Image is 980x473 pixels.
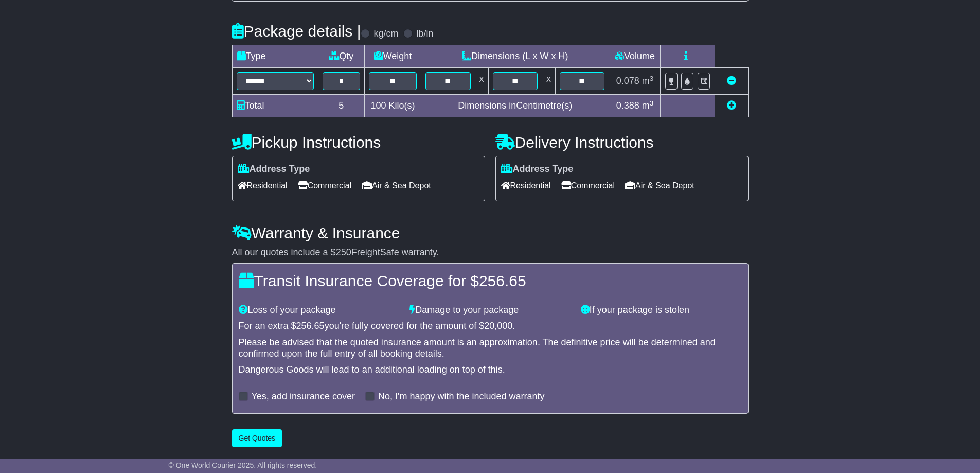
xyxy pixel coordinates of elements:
[479,272,526,289] span: 256.65
[642,76,654,86] span: m
[371,100,386,111] span: 100
[421,95,609,117] td: Dimensions in Centimetre(s)
[252,391,355,402] label: Yes, add insurance cover
[495,134,749,151] h4: Delivery Instructions
[616,100,639,111] span: 0.388
[232,95,318,117] td: Total
[318,95,365,117] td: 5
[365,45,421,68] td: Weight
[365,95,421,117] td: Kilo(s)
[296,321,325,331] span: 256.65
[501,178,551,194] span: Residential
[727,76,736,86] a: Remove this item
[378,391,545,402] label: No, I'm happy with the included warranty
[609,45,661,68] td: Volume
[298,178,351,194] span: Commercial
[625,178,694,194] span: Air & Sea Depot
[727,100,736,111] a: Add new item
[416,28,433,40] label: lb/in
[484,321,512,331] span: 20,000
[421,45,609,68] td: Dimensions (L x W x H)
[650,99,654,107] sup: 3
[501,164,574,175] label: Address Type
[234,305,405,316] div: Loss of your package
[650,75,654,82] sup: 3
[239,337,742,359] div: Please be advised that the quoted insurance amount is an approximation. The definitive price will...
[238,178,288,194] span: Residential
[232,134,485,151] h4: Pickup Instructions
[336,247,351,257] span: 250
[318,45,365,68] td: Qty
[475,68,488,95] td: x
[576,305,747,316] div: If your package is stolen
[232,247,749,258] div: All our quotes include a $ FreightSafe warranty.
[169,461,317,469] span: © One World Courier 2025. All rights reserved.
[561,178,615,194] span: Commercial
[542,68,555,95] td: x
[616,76,639,86] span: 0.078
[404,305,576,316] div: Damage to your package
[362,178,431,194] span: Air & Sea Depot
[642,100,654,111] span: m
[239,321,742,332] div: For an extra $ you're fully covered for the amount of $ .
[232,429,282,447] button: Get Quotes
[373,28,398,40] label: kg/cm
[239,364,742,376] div: Dangerous Goods will lead to an additional loading on top of this.
[232,45,318,68] td: Type
[232,23,361,40] h4: Package details |
[239,272,742,289] h4: Transit Insurance Coverage for $
[238,164,310,175] label: Address Type
[232,224,749,241] h4: Warranty & Insurance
